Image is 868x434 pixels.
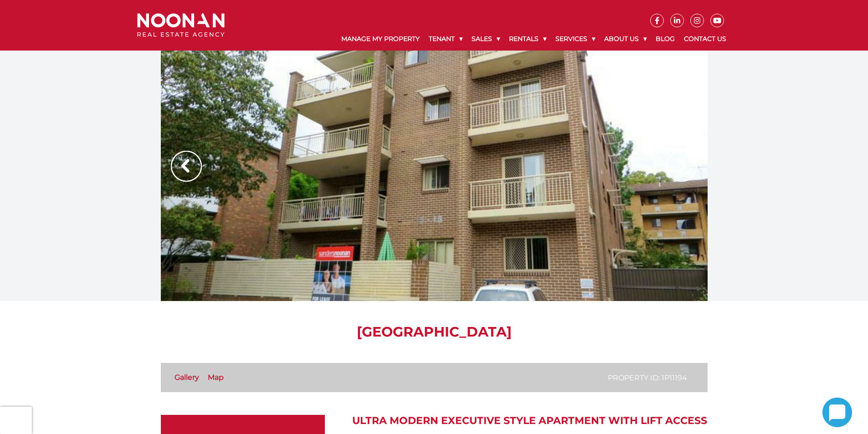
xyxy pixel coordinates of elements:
a: Contact Us [679,27,731,51]
a: Manage My Property [337,27,424,51]
h2: Ultra Modern Executive Style Apartment With Lift Access [352,415,708,427]
a: Gallery [175,373,199,382]
img: Arrow slider [171,151,202,182]
a: About Us [600,27,651,51]
p: Property ID: 1P11194 [608,372,687,383]
h1: [GEOGRAPHIC_DATA] [161,324,708,340]
a: Tenant [424,27,467,51]
img: Noonan Real Estate Agency [137,13,225,37]
a: Services [551,27,600,51]
img: Arrow slider [666,151,697,182]
a: Blog [651,27,679,51]
a: Map [208,373,224,382]
a: Rentals [504,27,551,51]
a: Sales [467,27,504,51]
